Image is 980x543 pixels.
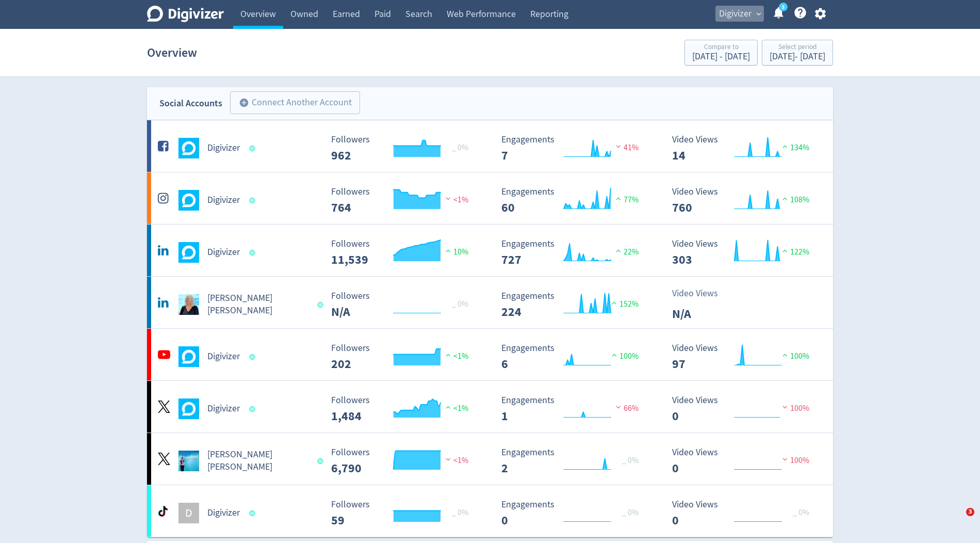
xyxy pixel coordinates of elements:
[672,286,731,300] p: Video Views
[496,239,651,266] svg: Engagements 727
[613,142,639,153] span: 41%
[250,198,258,203] span: Data last synced: 26 Sep 2025, 6:01am (AEST)
[613,195,639,205] span: 77%
[782,4,785,11] text: 5
[207,292,308,317] h5: [PERSON_NAME] [PERSON_NAME]
[672,305,731,323] p: N/A
[443,195,453,202] img: negative-performance.svg
[613,247,639,257] span: 22%
[443,403,453,411] img: positive-performance.svg
[443,403,468,413] span: <1%
[667,343,822,371] svg: Video Views 97
[780,403,790,411] img: negative-performance.svg
[178,451,199,471] img: Emma Lo Russo undefined
[780,351,809,361] span: 100%
[613,142,624,150] img: negative-performance.svg
[317,302,326,308] span: Data last synced: 26 Sep 2025, 1:20pm (AEST)
[250,354,258,360] span: Data last synced: 26 Sep 2025, 12:02am (AEST)
[780,403,809,413] span: 100%
[178,503,199,523] div: D
[326,239,481,266] svg: Followers ---
[230,91,360,114] button: Connect Another Account
[667,239,822,266] svg: Video Views 303
[443,455,468,466] span: <1%
[147,329,833,380] a: Digivizer undefinedDigivizer Followers --- Followers 202 <1% Engagements 6 Engagements 6 100% Vid...
[496,291,651,318] svg: Engagements 224
[207,403,240,415] h5: Digivizer
[147,225,833,276] a: Digivizer undefinedDigivizer Followers --- Followers 11,539 10% Engagements 727 Engagements 727 2...
[239,98,249,108] span: add_circle
[207,507,240,519] h5: Digivizer
[496,448,651,475] svg: Engagements 2
[613,247,624,254] img: positive-performance.svg
[780,142,809,153] span: 134%
[754,9,763,19] span: expand_more
[326,343,481,371] svg: Followers ---
[207,449,308,473] h5: [PERSON_NAME] [PERSON_NAME]
[452,507,468,518] span: _ 0%
[147,485,833,537] a: DDigivizer Followers --- _ 0% Followers 59 Engagements 0 Engagements 0 _ 0% Video Views 0 Video V...
[317,458,326,464] span: Data last synced: 25 Sep 2025, 2:01pm (AEST)
[222,93,360,114] a: Connect Another Account
[609,351,619,359] img: positive-performance.svg
[780,195,790,202] img: positive-performance.svg
[622,507,639,518] span: _ 0%
[622,455,639,466] span: _ 0%
[780,247,809,257] span: 122%
[692,43,750,52] div: Compare to
[667,135,822,162] svg: Video Views 14
[496,343,651,371] svg: Engagements 6
[684,40,758,66] button: Compare to[DATE] - [DATE]
[609,299,619,307] img: positive-performance.svg
[780,142,790,150] img: positive-performance.svg
[793,507,809,518] span: _ 0%
[326,291,481,318] svg: Followers ---
[147,277,833,328] a: Emma Lo Russo undefined[PERSON_NAME] [PERSON_NAME] Followers --- _ 0% Followers N/A Engagements 2...
[609,351,639,361] span: 100%
[770,52,825,61] div: [DATE] - [DATE]
[780,455,790,463] img: negative-performance.svg
[178,138,199,158] img: Digivizer undefined
[178,190,199,211] img: Digivizer undefined
[443,351,468,361] span: <1%
[326,395,481,423] svg: Followers ---
[147,172,833,224] a: Digivizer undefinedDigivizer Followers --- Followers 764 <1% Engagements 60 Engagements 60 77% Vi...
[780,455,809,466] span: 100%
[250,250,258,255] span: Data last synced: 26 Sep 2025, 1:19pm (AEST)
[443,195,468,205] span: <1%
[715,6,764,22] button: Digivizer
[178,346,199,367] img: Digivizer undefined
[326,500,481,527] svg: Followers ---
[667,448,822,475] svg: Video Views 0
[966,508,974,516] span: 3
[613,403,624,411] img: negative-performance.svg
[609,299,639,309] span: 152%
[496,135,651,162] svg: Engagements 7
[250,146,258,151] span: Data last synced: 26 Sep 2025, 6:01am (AEST)
[667,500,822,527] svg: Video Views 0
[178,294,199,315] img: Emma Lo Russo undefined
[250,406,258,412] span: Data last synced: 25 Sep 2025, 9:02pm (AEST)
[207,350,240,363] h5: Digivizer
[780,247,790,254] img: positive-performance.svg
[326,187,481,214] svg: Followers ---
[250,510,258,516] span: Data last synced: 26 Sep 2025, 6:01am (AEST)
[613,403,639,413] span: 66%
[692,52,750,61] div: [DATE] - [DATE]
[147,433,833,485] a: Emma Lo Russo undefined[PERSON_NAME] [PERSON_NAME] Followers --- Followers 6,790 <1% Engagements ...
[443,455,453,463] img: negative-performance.svg
[326,135,481,162] svg: Followers ---
[613,195,624,202] img: positive-performance.svg
[452,299,468,309] span: _ 0%
[452,142,468,153] span: _ 0%
[178,398,199,419] img: Digivizer undefined
[443,351,453,359] img: positive-performance.svg
[945,508,970,533] iframe: Intercom live chat
[207,246,240,259] h5: Digivizer
[159,96,222,111] div: Social Accounts
[780,195,809,205] span: 108%
[719,6,752,22] span: Digivizer
[762,40,833,66] button: Select period[DATE]- [DATE]
[443,247,453,254] img: positive-performance.svg
[780,351,790,359] img: positive-performance.svg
